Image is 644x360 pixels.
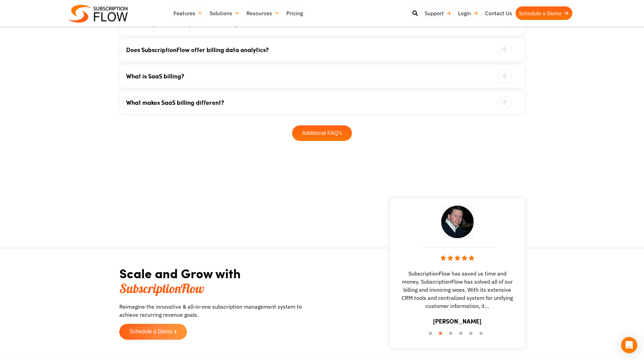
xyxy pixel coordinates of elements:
a: What makes SaaS billing different? [126,99,501,105]
a: What is SaaS billing? [126,73,501,79]
a: Additional FAQ's [292,125,352,141]
img: testimonial [440,205,474,239]
button: 4 of 6 [459,332,466,338]
h3: [PERSON_NAME] [433,317,481,326]
p: Reimagine the innovative & all-in-one subscription management system to achieve recurring revenue... [119,303,305,319]
a: Pricing [283,6,306,20]
button: 2 of 6 [439,332,446,338]
img: stars [440,255,474,261]
span: Schedule a Demo [129,329,172,335]
h2: Scale and Grow with [119,266,305,296]
a: Support [421,6,455,20]
a: Schedule a Demo [516,6,572,20]
span: SubscriptionFlow has saved us time and money. SubscriptionFlow has solved all of our billing and ... [393,269,522,310]
a: Resources [243,6,283,20]
button: 1 of 6 [429,332,435,338]
span: Additional FAQ's [302,130,342,136]
div: Open Intercom Messenger [621,337,637,353]
button: 6 of 6 [479,332,486,338]
a: Contact Us [482,6,516,20]
button: 3 of 6 [449,332,456,338]
a: Features [170,6,206,20]
img: Subscriptionflow [69,5,128,23]
button: 5 of 6 [469,332,476,338]
a: Solutions [206,6,243,20]
a: Login [455,6,482,20]
span: SubscriptionFlow [119,280,204,296]
a: Schedule a Demo [119,324,187,340]
a: Does SubscriptionFlow offer billing data analytics? [126,47,501,53]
